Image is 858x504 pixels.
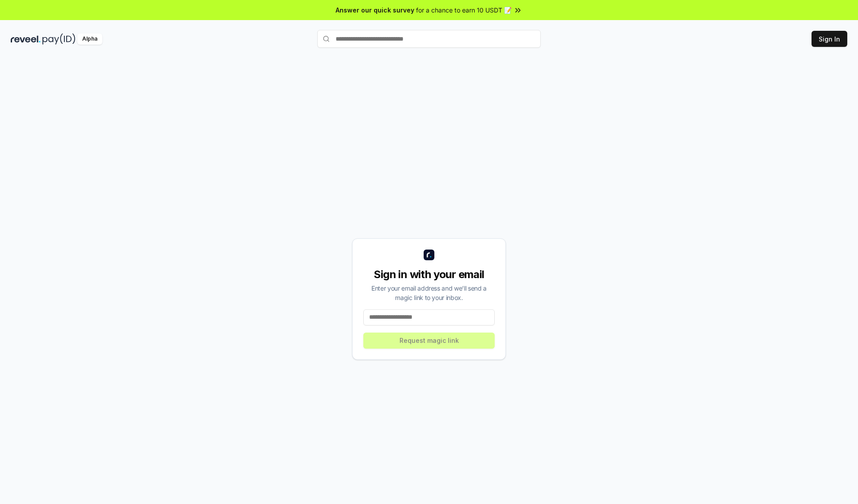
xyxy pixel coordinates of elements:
img: pay_id [42,33,76,45]
span: Answer our quick survey [336,5,414,15]
div: Alpha [77,33,102,45]
div: Enter your email address and we’ll send a magic link to your inbox. [363,283,495,302]
div: Sign in with your email [363,267,495,282]
button: Sign In [812,31,847,47]
img: reveel_dark [11,33,41,45]
span: for a chance to earn 10 USDT 📝 [416,5,512,15]
img: logo_small [424,250,434,260]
